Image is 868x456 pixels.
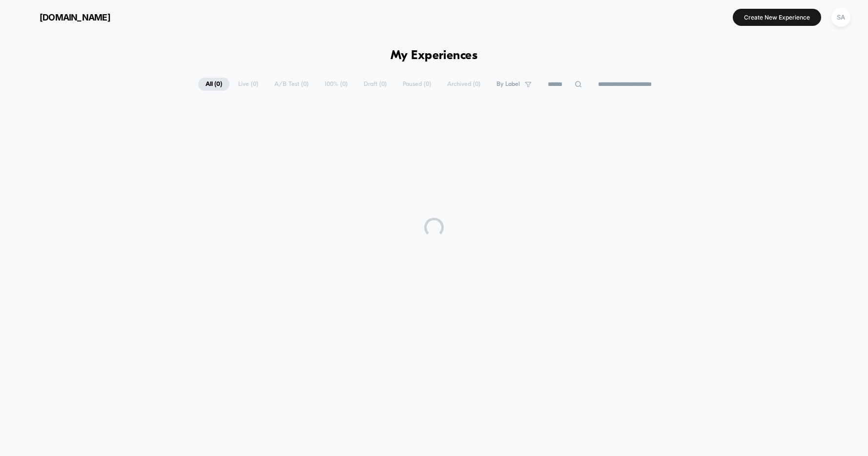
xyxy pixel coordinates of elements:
span: All ( 0 ) [198,78,229,91]
button: Create New Experience [733,9,821,26]
h1: My Experiences [391,49,478,63]
div: SA [831,8,850,27]
button: SA [828,7,853,27]
span: By Label [496,81,520,88]
button: [DOMAIN_NAME] [15,9,113,25]
span: [DOMAIN_NAME] [40,12,110,22]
